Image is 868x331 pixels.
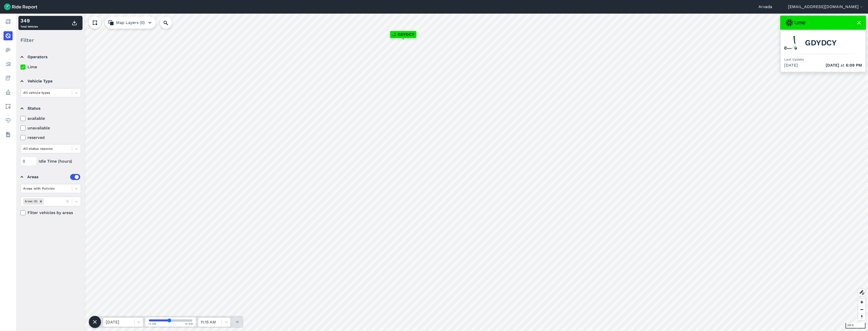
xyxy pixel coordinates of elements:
[20,17,38,29] div: Total Vehicles
[16,14,868,331] canvas: Map
[858,313,865,320] button: Reset bearing to north
[786,19,805,26] img: Lime
[784,36,798,50] img: Lime scooter
[38,198,44,204] div: Remove Areas (5)
[826,63,839,68] span: [DATE]
[27,174,80,180] div: Areas
[784,57,804,61] span: Last Update
[20,125,81,131] label: unavailable
[858,298,865,306] button: Zoom in
[20,50,80,64] summary: Operators
[758,4,772,10] a: Arvada
[20,74,80,88] summary: Vehicle Type
[826,62,862,68] span: at
[4,45,13,54] a: Heatmaps
[105,17,156,29] button: Map Layers (0)
[846,323,865,328] div: 200 ft
[858,306,865,313] button: Zoom out
[20,115,81,122] label: available
[160,17,180,29] input: Search Location or Vehicles
[20,17,38,24] div: 349
[4,4,37,10] img: Ride Report
[4,59,13,69] a: Analyze
[148,322,156,326] span: 12 AM
[20,64,81,70] label: Lime
[185,322,193,326] span: 12 AM
[4,102,13,111] a: Areas
[20,170,80,184] summary: Areas
[4,130,13,139] a: Datasets
[20,157,81,166] div: Idle Time (hours)
[20,101,80,115] summary: Status
[4,88,13,97] a: Policy
[23,198,38,204] div: Areas (5)
[4,74,13,83] a: Fees
[398,32,414,38] span: GDYDCY
[18,32,83,48] div: Filter
[20,210,81,216] label: Filter vehicles by areas
[846,63,862,68] span: 6:09 PM
[805,40,837,46] span: GDYDCY
[788,4,864,10] button: [EMAIL_ADDRESS][DOMAIN_NAME]
[4,116,13,125] a: Health
[784,62,862,68] div: [DATE]
[4,17,13,26] a: Report
[4,31,13,40] a: Realtime
[20,135,81,141] label: reserved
